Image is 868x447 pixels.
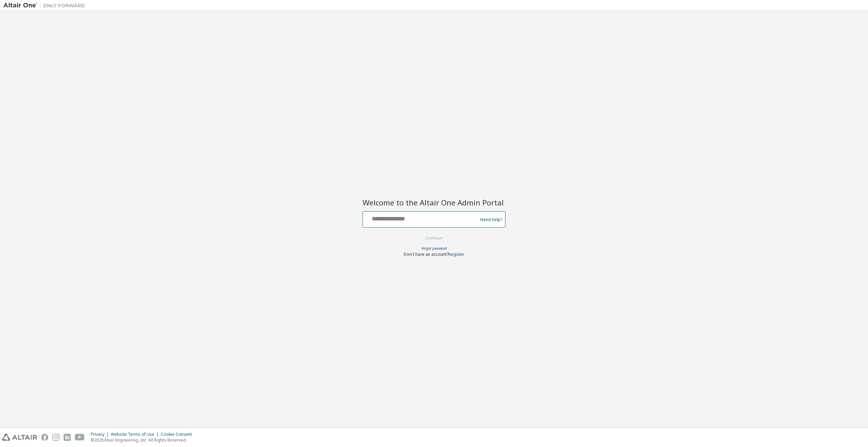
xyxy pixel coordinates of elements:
[64,434,71,441] img: linkedin.svg
[2,434,37,441] img: altair_logo.svg
[421,246,447,251] a: Forgot password
[52,434,60,441] img: instagram.svg
[41,434,48,441] img: facebook.svg
[75,434,85,441] img: youtube.svg
[111,432,161,437] div: Website Terms of Use
[363,198,505,207] h2: Welcome to the Altair One Admin Portal
[480,219,502,220] a: Need Help?
[3,2,88,9] img: Altair One
[91,437,196,443] p: © 2025 Altair Engineering, Inc. All Rights Reserved.
[161,432,196,437] div: Cookie Consent
[91,432,111,437] div: Privacy
[448,251,465,257] a: Register
[404,251,448,257] span: Don't have an account?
